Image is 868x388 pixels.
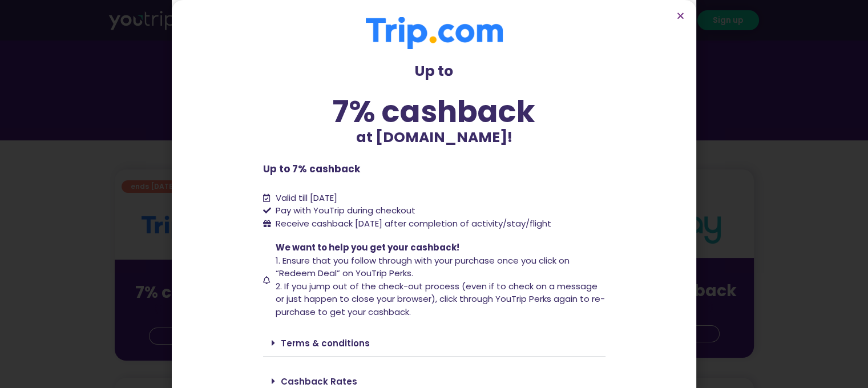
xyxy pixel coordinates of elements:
div: Terms & conditions [263,330,605,357]
a: Terms & conditions [281,337,370,349]
b: Up to 7% cashback [263,162,360,176]
span: 1. Ensure that you follow through with your purchase once you click on “Redeem Deal” on YouTrip P... [276,254,570,280]
p: Up to [263,60,605,82]
p: at [DOMAIN_NAME]! [263,127,605,148]
a: Cashback Rates [281,375,357,387]
div: 7% cashback [263,96,605,127]
span: Receive cashback [DATE] after completion of activity/stay/flight [276,217,551,229]
span: Valid till [DATE] [276,192,337,204]
span: 2. If you jump out of the check-out process (even if to check on a message or just happen to clos... [276,280,605,318]
span: Pay with YouTrip during checkout [273,204,415,217]
a: Close [676,11,685,20]
span: We want to help you get your cashback! [276,241,459,253]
